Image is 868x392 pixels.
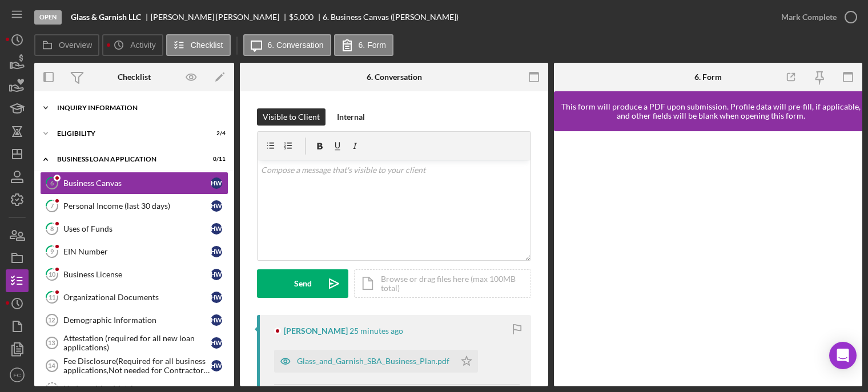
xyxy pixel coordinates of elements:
[34,10,62,25] div: Open
[63,247,211,256] div: EIN Number
[211,292,222,303] div: H W
[71,13,141,22] b: Glass & Garnish LLC
[57,130,197,137] div: Eligibility
[63,334,211,352] div: Attestation (required for all new loan applications)
[211,223,222,235] div: H W
[166,34,231,56] button: Checklist
[40,332,228,354] a: 13Attestation (required for all new loan applications)HW
[48,340,55,346] tspan: 13
[50,202,54,209] tspan: 7
[297,357,449,366] div: Glass_and_Garnish_SBA_Business_Plan.pdf
[40,354,228,377] a: 14Fee Disclosure(Required for all business applications,Not needed for Contractor loans)HW
[57,156,197,163] div: BUSINESS LOAN APPLICATION
[50,248,54,255] tspan: 9
[130,41,155,50] label: Activity
[50,225,54,232] tspan: 8
[359,41,386,50] label: 6. Form
[151,13,289,22] div: [PERSON_NAME] [PERSON_NAME]
[211,314,222,326] div: H W
[349,326,403,336] time: 2025-09-30 16:27
[211,360,222,371] div: H W
[63,316,211,325] div: Demographic Information
[289,12,314,22] span: $5,000
[565,143,852,375] iframe: Lenderfit form
[191,41,223,50] label: Checklist
[6,363,29,386] button: FC
[243,34,331,56] button: 6. Conversation
[63,293,211,302] div: Organizational Documents
[63,224,211,233] div: Uses of Funds
[40,217,228,240] a: 8Uses of FundsHW
[284,326,348,336] div: [PERSON_NAME]
[211,200,222,212] div: H W
[211,269,222,280] div: H W
[40,172,228,195] a: 6Business CanvasHW
[59,41,92,50] label: Overview
[34,34,99,56] button: Overview
[560,102,862,120] div: This form will produce a PDF upon submission. Profile data will pre-fill, if applicable, and othe...
[63,179,211,188] div: Business Canvas
[211,337,222,349] div: H W
[367,72,422,82] div: 6. Conversation
[40,286,228,309] a: 11Organizational DocumentsHW
[63,357,211,375] div: Fee Disclosure(Required for all business applications,Not needed for Contractor loans)
[118,72,151,82] div: Checklist
[770,6,862,29] button: Mark Complete
[257,269,348,298] button: Send
[334,34,393,56] button: 6. Form
[63,270,211,279] div: Business License
[211,246,222,257] div: H W
[781,6,837,29] div: Mark Complete
[14,372,21,378] text: FC
[57,104,220,111] div: INQUIRY INFORMATION
[829,342,857,369] div: Open Intercom Messenger
[50,179,54,187] tspan: 6
[40,263,228,286] a: 10Business LicenseHW
[40,195,228,217] a: 7Personal Income (last 30 days)HW
[211,177,222,189] div: H W
[102,34,163,56] button: Activity
[337,108,365,126] div: Internal
[49,293,55,301] tspan: 11
[257,108,325,126] button: Visible to Client
[48,317,55,324] tspan: 12
[49,270,56,278] tspan: 10
[205,130,226,137] div: 2 / 4
[40,309,228,332] a: 12Demographic InformationHW
[294,269,312,298] div: Send
[263,108,320,126] div: Visible to Client
[274,350,478,373] button: Glass_and_Garnish_SBA_Business_Plan.pdf
[40,240,228,263] a: 9EIN NumberHW
[694,72,722,82] div: 6. Form
[48,362,55,369] tspan: 14
[268,41,324,50] label: 6. Conversation
[323,13,459,22] div: 6. Business Canvas ([PERSON_NAME])
[331,108,371,126] button: Internal
[205,156,226,163] div: 0 / 11
[63,201,211,211] div: Personal Income (last 30 days)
